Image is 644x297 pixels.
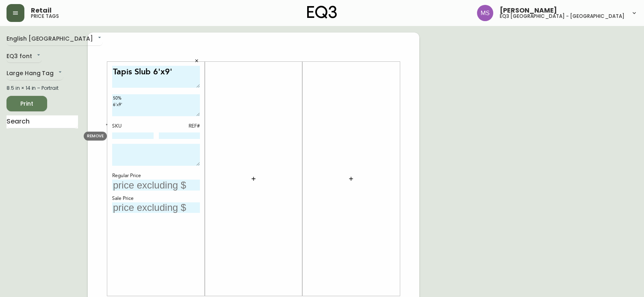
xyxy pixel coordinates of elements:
img: 1b6e43211f6f3cc0b0729c9049b8e7af [477,5,493,21]
div: English [GEOGRAPHIC_DATA] [7,33,103,46]
div: Regular Price [112,172,200,180]
textarea: Tapis Slub 6'x9' [112,66,200,88]
img: logo [307,6,337,19]
div: Sale Price [112,195,200,202]
button: Print [7,96,47,111]
h5: price tags [31,14,59,19]
span: Retail [31,7,52,14]
div: REF# [159,123,200,130]
input: price excluding $ [112,202,200,213]
div: SKU [112,123,154,130]
textarea: 50% 6'x9' [112,94,200,116]
div: Large Hang Tag [7,67,63,80]
span: Print [13,99,41,109]
input: Search [7,115,78,128]
div: EQ3 font [7,50,42,63]
span: REMOVE [87,133,104,139]
input: price excluding $ [112,180,200,191]
span: [PERSON_NAME] [500,7,557,14]
div: 8.5 in × 14 in – Portrait [7,85,78,92]
h5: eq3 [GEOGRAPHIC_DATA] - [GEOGRAPHIC_DATA] [500,14,624,19]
